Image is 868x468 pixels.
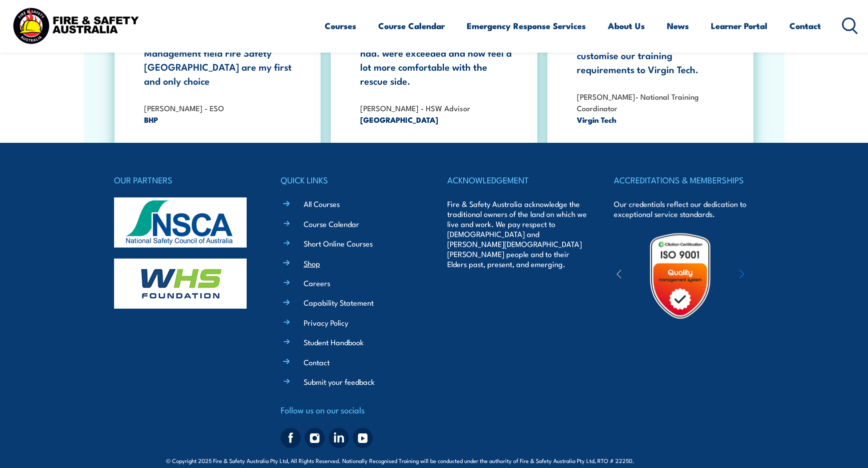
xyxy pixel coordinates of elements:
[447,173,587,187] h4: ACKNOWLEDGEMENT
[360,114,512,125] span: [GEOGRAPHIC_DATA]
[304,357,330,367] a: Contact
[304,238,373,249] a: Short Online Courses
[614,199,754,219] p: Our credentials reflect our dedication to exceptional service standards.
[667,13,689,39] a: News
[144,114,296,125] span: BHP
[667,455,702,465] a: KND Digital
[304,218,359,229] a: Course Calendar
[304,317,348,328] a: Privacy Policy
[304,376,375,387] a: Submit your feedback
[360,102,470,113] strong: [PERSON_NAME] - HSW Advisor
[447,199,587,269] p: Fire & Safety Australia acknowledge the traditional owners of the land on which we live and work....
[304,278,330,288] a: Careers
[577,114,729,125] span: Virgin Tech
[636,232,724,320] img: Untitled design (19)
[789,13,821,39] a: Contact
[724,259,811,293] img: ewpa-logo
[114,259,247,309] img: whs-logo-footer
[325,13,356,39] a: Courses
[614,173,754,187] h4: ACCREDITATIONS & MEMBERSHIPS
[114,173,254,187] h4: OUR PARTNERS
[711,13,767,39] a: Learner Portal
[577,91,699,113] strong: [PERSON_NAME]- National Training Coordinator
[304,198,340,209] a: All Courses
[281,173,421,187] h4: QUICK LINKS
[281,403,421,417] h4: Follow us on our socials
[467,13,586,39] a: Emergency Response Services
[608,13,645,39] a: About Us
[304,337,364,347] a: Student Handbook
[646,456,702,464] span: Site:
[304,258,320,269] a: Shop
[144,102,224,113] strong: [PERSON_NAME] - ESO
[114,197,247,248] img: nsca-logo-footer
[304,297,374,308] a: Capability Statement
[378,13,445,39] a: Course Calendar
[166,455,702,465] span: © Copyright 2025 Fire & Safety Australia Pty Ltd, All Rights Reserved. Nationally Recognised Trai...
